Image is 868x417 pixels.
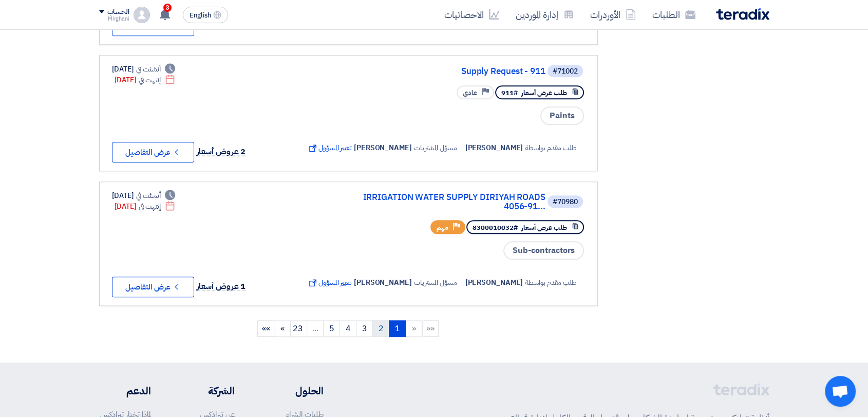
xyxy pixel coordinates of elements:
span: تغيير المسؤول [307,277,352,288]
button: عرض التفاصيل [112,277,194,297]
div: [DATE] [112,190,176,201]
a: 3 [356,320,373,337]
span: مسؤل المشتريات [414,142,457,153]
a: IRRIGATION WATER SUPPLY DIRIYAH ROADS 4056-91... [340,193,545,211]
li: الحلول [266,383,324,398]
a: Next [274,320,291,337]
a: Supply Request - 911 [340,67,545,76]
span: Paints [540,106,584,125]
span: »» [262,322,270,335]
span: 3 [163,4,172,12]
li: الدعم [99,383,151,398]
a: Last [257,320,274,337]
span: English [190,12,211,19]
button: English [183,7,228,23]
span: إنتهت في [139,201,161,212]
span: مهم [437,223,448,232]
span: [PERSON_NAME] [354,277,412,288]
a: 2 [372,320,389,337]
span: طلب عرض أسعار [521,223,567,232]
span: Sub-contractors [503,241,584,260]
img: Teradix logo [716,8,769,20]
span: [PERSON_NAME] [465,277,523,288]
span: أنشئت في [136,190,161,201]
a: إدارة الموردين [507,3,582,27]
div: #70980 [553,198,578,206]
span: إنتهت في [139,75,161,85]
span: 2 عروض أسعار [197,146,246,158]
span: [PERSON_NAME] [354,142,412,153]
span: مسؤل المشتريات [414,277,457,288]
span: طلب مقدم بواسطة [525,142,577,153]
div: [DATE] [112,64,176,75]
ngb-pagination: Default pagination [99,316,598,342]
div: [DATE] [115,75,176,85]
span: عادي [463,88,477,98]
button: عرض التفاصيل [112,142,194,162]
div: Mirghani [99,16,129,22]
a: الأوردرات [582,3,644,27]
img: profile_test.png [134,7,150,23]
span: أنشئت في [136,64,161,75]
span: #8300010032 [473,223,518,232]
span: 1 عروض أسعار [197,280,246,293]
a: Open chat [825,376,856,407]
div: #71002 [553,68,578,75]
li: الشركة [181,383,235,398]
div: الحساب [107,8,129,16]
span: #911 [501,88,518,98]
span: طلب عرض أسعار [521,88,567,98]
span: » [280,322,285,335]
a: 1 [389,320,406,337]
a: 23 [290,320,307,337]
span: تغيير المسؤول [307,142,352,153]
a: 5 [323,320,340,337]
span: طلب مقدم بواسطة [525,277,577,288]
a: الاحصائيات [436,3,507,27]
a: الطلبات [644,3,704,27]
a: 4 [339,320,356,337]
span: [PERSON_NAME] [465,142,523,153]
div: [DATE] [115,201,176,212]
